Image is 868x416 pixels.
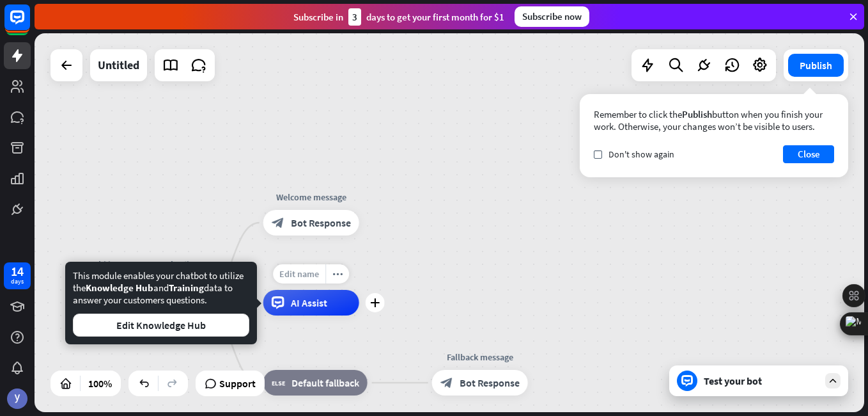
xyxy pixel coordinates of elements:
[73,314,249,337] button: Edit Knowledge Hub
[348,8,361,26] div: 3
[279,268,319,280] span: Edit name
[73,269,249,337] div: This module enables your chatbot to utilize the and data to answer your customers questions.
[11,277,24,286] div: days
[272,376,285,389] i: block_fallback
[169,282,204,294] span: Training
[291,376,359,389] span: Default fallback
[608,148,674,160] span: Don't show again
[332,269,343,279] i: more_horiz
[788,54,844,77] button: Publish
[4,262,31,289] a: 14 days
[291,296,327,309] span: AI Assist
[682,108,712,120] span: Publish
[254,191,369,204] div: Welcome message
[440,376,453,389] i: block_bot_response
[94,258,209,284] div: hi im your mentor bot!i can guide you in learning motivation or planing your growth
[219,373,256,394] span: Support
[783,145,834,163] button: Close
[291,216,351,229] span: Bot Response
[98,49,139,81] div: Untitled
[422,351,538,364] div: Fallback message
[370,298,380,307] i: plus
[594,108,834,132] div: Remember to click the button when you finish your work. Otherwise, your changes won’t be visible ...
[272,216,284,229] i: block_bot_response
[515,6,589,27] div: Subscribe now
[293,8,504,26] div: Subscribe in days to get your first month for $1
[84,373,116,394] div: 100%
[10,5,49,44] button: Open LiveChat chat widget
[86,282,153,294] span: Knowledge Hub
[704,374,819,387] div: Test your bot
[460,376,520,389] span: Bot Response
[11,266,24,277] div: 14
